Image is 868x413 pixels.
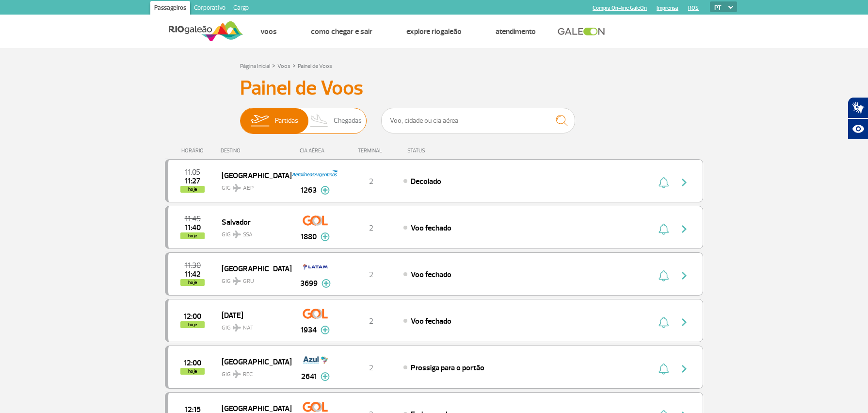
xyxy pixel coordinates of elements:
[233,277,241,285] img: destiny_airplane.svg
[321,279,331,288] img: mais-info-painel-voo.svg
[678,177,690,188] img: seta-direita-painel-voo.svg
[184,313,201,320] span: 2025-09-30 12:00:00
[298,63,332,70] a: Painel de Voos
[381,108,575,133] input: Voo, cidade ou cia aérea
[339,148,402,154] div: TERMINAL
[496,27,536,36] a: Atendimento
[243,324,254,332] span: NAT
[180,232,205,239] span: hoje
[305,108,334,133] img: slider-desembarque
[678,270,690,281] img: seta-direita-painel-voo.svg
[301,231,317,243] span: 1880
[233,324,241,331] img: destiny_airplane.svg
[229,1,253,17] a: Cargo
[180,186,205,193] span: hoje
[678,363,690,375] img: seta-direita-painel-voo.svg
[300,278,318,289] span: 3699
[334,108,362,133] span: Chegadas
[150,1,190,17] a: Passageiros
[233,231,241,238] img: destiny_airplane.svg
[243,370,253,379] span: REC
[260,27,277,36] a: Voos
[321,186,330,195] img: mais-info-painel-voo.svg
[659,223,669,235] img: sino-painel-voo.svg
[243,184,254,193] span: AEP
[688,5,699,11] a: RQS
[657,5,678,11] a: Imprensa
[659,177,669,188] img: sino-painel-voo.svg
[369,177,373,186] span: 2
[185,262,201,269] span: 2025-09-30 11:30:00
[243,277,254,286] span: GRU
[411,270,451,280] span: Voo fechado
[222,309,284,321] span: [DATE]
[311,27,372,36] a: Como chegar e sair
[277,63,290,70] a: Voos
[180,368,205,375] span: hoje
[240,63,270,70] a: Página Inicial
[301,371,317,382] span: 2641
[222,179,284,193] span: GIG
[240,76,628,100] h3: Painel de Voos
[321,232,330,241] img: mais-info-painel-voo.svg
[406,27,462,36] a: Explore RIOgaleão
[222,272,284,286] span: GIG
[190,1,229,17] a: Corporativo
[369,363,373,373] span: 2
[659,270,669,281] img: sino-painel-voo.svg
[222,318,284,332] span: GIG
[659,316,669,328] img: sino-painel-voo.svg
[659,363,669,375] img: sino-painel-voo.svg
[593,5,647,11] a: Compra On-line GaleOn
[411,363,484,373] span: Prossiga para o portão
[678,316,690,328] img: seta-direita-painel-voo.svg
[222,365,284,379] span: GIG
[292,60,296,71] a: >
[678,223,690,235] img: seta-direita-painel-voo.svg
[369,316,373,326] span: 2
[369,270,373,280] span: 2
[185,406,201,413] span: 2025-09-30 12:15:00
[222,355,284,368] span: [GEOGRAPHIC_DATA]
[402,148,482,154] div: STATUS
[222,225,284,239] span: GIG
[221,148,291,154] div: DESTINO
[321,372,330,381] img: mais-info-painel-voo.svg
[321,326,330,334] img: mais-info-painel-voo.svg
[180,321,205,328] span: hoje
[185,224,201,231] span: 2025-09-30 11:40:36
[222,215,284,228] span: Salvador
[411,177,441,186] span: Decolado
[184,360,201,366] span: 2025-09-30 12:00:00
[222,262,284,275] span: [GEOGRAPHIC_DATA]
[185,215,201,222] span: 2025-09-30 11:45:00
[185,271,201,278] span: 2025-09-30 11:42:00
[301,324,317,336] span: 1934
[185,169,200,176] span: 2025-09-30 11:05:00
[848,97,868,118] button: Abrir tradutor de língua de sinais.
[222,169,284,182] span: [GEOGRAPHIC_DATA]
[272,60,275,71] a: >
[848,118,868,140] button: Abrir recursos assistivos.
[168,148,221,154] div: HORÁRIO
[243,231,253,239] span: SSA
[301,184,317,196] span: 1263
[848,97,868,140] div: Plugin de acessibilidade da Hand Talk.
[291,148,339,154] div: CIA AÉREA
[275,108,298,133] span: Partidas
[411,223,451,233] span: Voo fechado
[411,316,451,326] span: Voo fechado
[180,279,205,286] span: hoje
[185,178,200,184] span: 2025-09-30 11:27:00
[369,223,373,233] span: 2
[233,370,241,378] img: destiny_airplane.svg
[233,184,241,192] img: destiny_airplane.svg
[244,108,275,133] img: slider-embarque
